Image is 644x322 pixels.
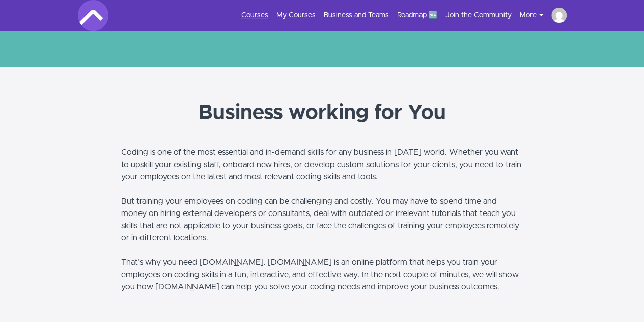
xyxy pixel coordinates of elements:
[520,10,551,20] button: More
[397,10,437,20] a: Roadmap 🆕
[445,10,512,20] a: Join the Community
[324,10,389,20] a: Business and Teams
[199,102,446,123] strong: Business working for You
[241,10,268,20] a: Courses
[276,10,316,20] a: My Courses
[551,8,567,23] img: mahamadoujabbie838@gmail.com
[121,146,523,293] p: Coding is one of the most essential and in-demand skills for any business in [DATE] world. Whethe...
